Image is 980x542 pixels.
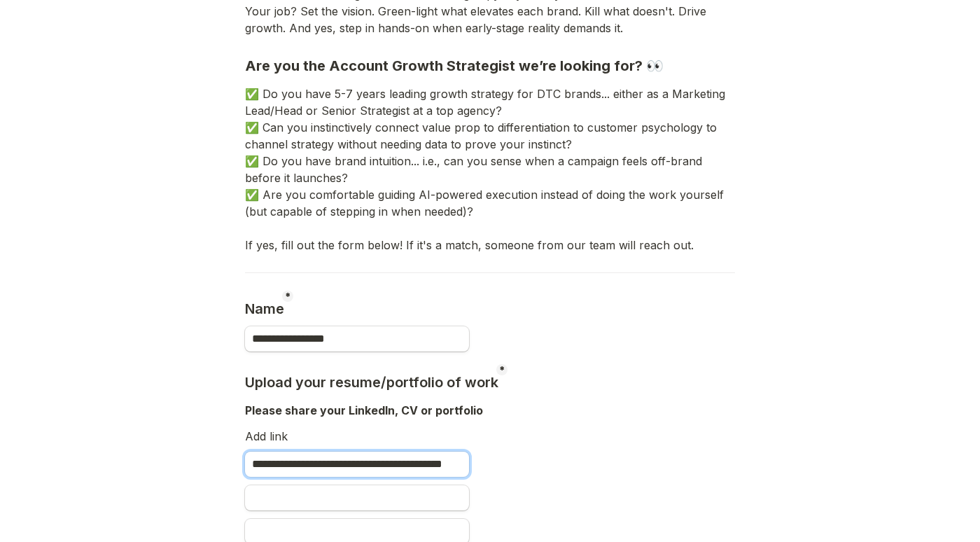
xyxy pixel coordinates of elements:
[245,452,469,477] input: Upload your resume/portfolio of work
[245,374,502,391] h3: Upload your resume/portfolio of work
[245,186,735,220] p: ✅ Are you comfortable guiding AI-powered execution instead of doing the work yourself (but capabl...
[245,119,735,153] p: ✅ Can you instinctively connect value prop to differentiation to customer psychology to channel s...
[245,85,735,119] p: ✅ Do you have 5-7 years leading growth strategy for DTC brands... either as a Marketing Lead/Head...
[245,426,735,450] div: Add link
[245,237,735,253] p: If yes, fill out the form below! If it's a match, someone from our team will reach out.
[245,485,469,510] input: Untitled link field
[245,403,483,417] span: Please share your LinkedIn, CV or portfolio
[245,300,288,318] h3: Name
[245,326,469,352] input: Name
[245,57,664,74] span: Are you the Account Growth Strategist we’re looking for? 👀
[245,153,735,186] p: ✅ Do you have brand intuition... i.e., can you sense when a campaign feels off-brand before it la...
